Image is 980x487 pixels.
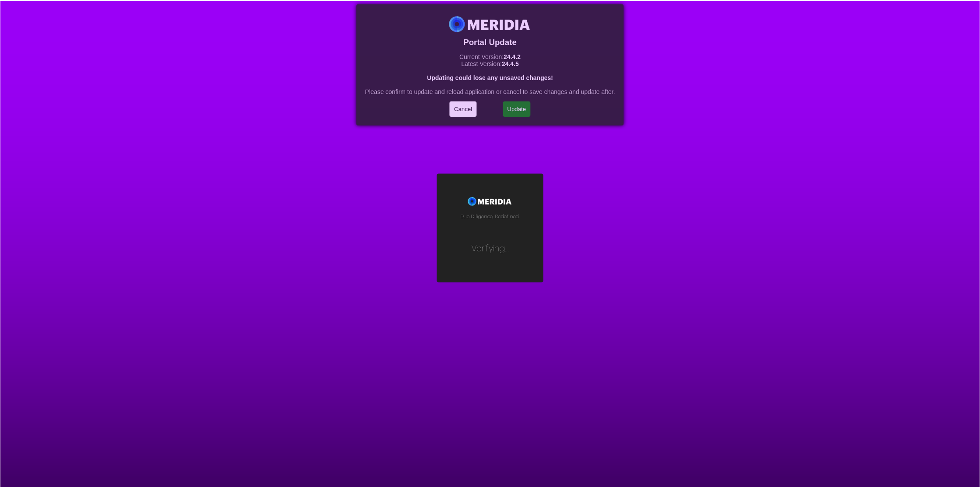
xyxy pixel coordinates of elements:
strong: 24.4.2 [504,53,521,60]
p: Current Version: Latest Version: Please confirm to update and reload application or cancel to sav... [365,53,615,95]
strong: 24.4.5 [502,60,519,67]
button: Cancel [450,101,477,117]
h3: Portal Update [365,38,615,47]
button: Update [503,101,530,117]
img: Meridia Logo [446,13,534,36]
strong: Updating could lose any unsaved changes! [427,74,553,81]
